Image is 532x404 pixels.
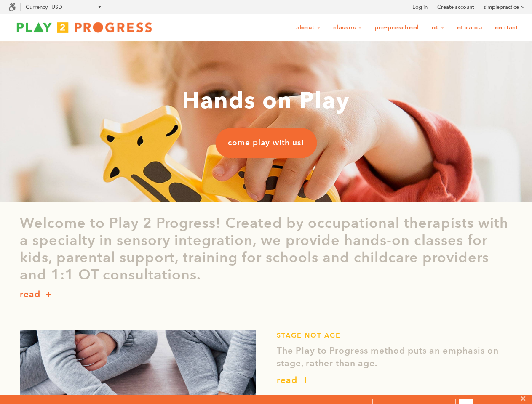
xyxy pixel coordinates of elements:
h1: STAGE NOT AGE [277,330,513,340]
p: read [20,288,40,301]
a: Contact [489,20,524,36]
a: come play with us! [215,128,317,158]
a: About [291,20,326,36]
p: Welcome to Play 2 Progress! Created by occupational therapists with a specialty in sensory integr... [20,215,513,283]
p: read [277,374,297,387]
a: OT [426,20,450,36]
a: Log in [412,3,428,11]
img: Play2Progress logo [8,19,160,36]
a: simplepractice > [484,3,524,11]
a: OT Camp [452,20,488,36]
a: Classes [328,20,367,36]
a: Create account [437,3,474,11]
p: The Play to Progress method puts an emphasis on stage, rather than age. [277,345,513,369]
span: come play with us! [228,138,304,149]
a: Pre-Preschool [369,20,425,36]
label: Currency [26,4,48,10]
